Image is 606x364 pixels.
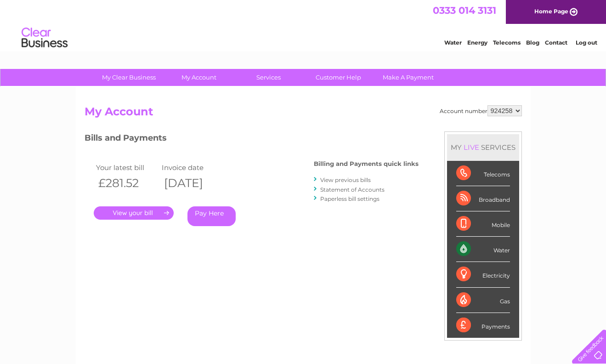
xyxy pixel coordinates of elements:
[320,176,371,183] a: View previous bills
[161,69,237,86] a: My Account
[456,161,510,186] div: Telecoms
[433,5,496,16] a: 0333 014 3131
[462,143,481,152] div: LIVE
[187,206,236,226] a: Pay Here
[159,174,226,193] th: [DATE]
[300,69,376,86] a: Customer Help
[91,69,167,86] a: My Clear Business
[444,39,462,46] a: Water
[545,39,567,46] a: Contact
[85,131,419,148] h3: Bills and Payments
[456,288,510,313] div: Gas
[159,161,226,174] td: Invoice date
[21,24,68,52] img: logo.png
[94,206,174,220] a: .
[467,39,487,46] a: Energy
[440,105,522,116] div: Account number
[456,262,510,287] div: Electricity
[493,39,521,46] a: Telecoms
[320,195,379,202] a: Paperless bill settings
[94,174,160,193] th: £281.52
[86,5,521,45] div: Clear Business is a trading name of Verastar Limited (registered in [GEOGRAPHIC_DATA] No. 3667643...
[456,237,510,262] div: Water
[370,69,446,86] a: Make A Payment
[576,39,597,46] a: Log out
[320,186,385,193] a: Statement of Accounts
[94,161,160,174] td: Your latest bill
[456,313,510,338] div: Payments
[526,39,539,46] a: Blog
[85,105,522,123] h2: My Account
[314,160,419,167] h4: Billing and Payments quick links
[456,211,510,237] div: Mobile
[231,69,306,86] a: Services
[447,134,519,160] div: MY SERVICES
[456,186,510,211] div: Broadband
